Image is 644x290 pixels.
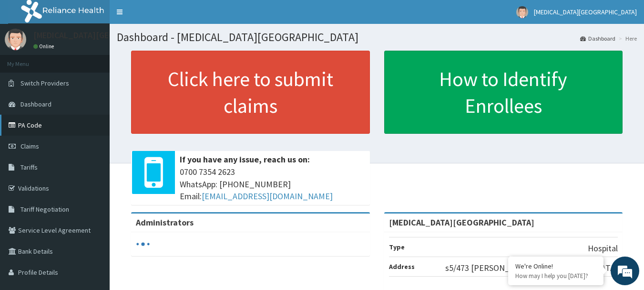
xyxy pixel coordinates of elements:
strong: [MEDICAL_DATA][GEOGRAPHIC_DATA] [389,217,534,228]
span: Claims [20,142,39,150]
p: s5/473 [PERSON_NAME], [GEOGRAPHIC_DATA] [445,262,618,274]
b: Administrators [136,217,194,228]
a: Online [33,43,56,50]
p: [MEDICAL_DATA][GEOGRAPHIC_DATA] [33,31,174,40]
span: 0700 7354 2623 WhatsApp: [PHONE_NUMBER] Email: [180,166,365,203]
a: [EMAIL_ADDRESS][DOMAIN_NAME] [202,191,333,202]
b: Type [389,243,405,251]
svg: audio-loading [136,237,150,251]
span: Dashboard [20,100,51,108]
h1: Dashboard - [MEDICAL_DATA][GEOGRAPHIC_DATA] [117,31,637,43]
b: If you have any issue, reach us on: [180,154,310,165]
p: Hospital [588,242,618,255]
span: Tariff Negotiation [20,205,69,214]
a: Click here to submit claims [131,51,370,134]
img: User Image [516,6,528,18]
span: Tariffs [20,163,38,172]
a: Dashboard [580,34,615,43]
li: Here [616,34,637,43]
div: We're Online! [515,262,596,270]
b: Address [389,262,415,271]
a: How to Identify Enrollees [384,51,623,134]
span: Switch Providers [20,79,69,87]
span: [MEDICAL_DATA][GEOGRAPHIC_DATA] [534,8,637,16]
img: User Image [5,29,26,50]
p: How may I help you today? [515,272,596,280]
